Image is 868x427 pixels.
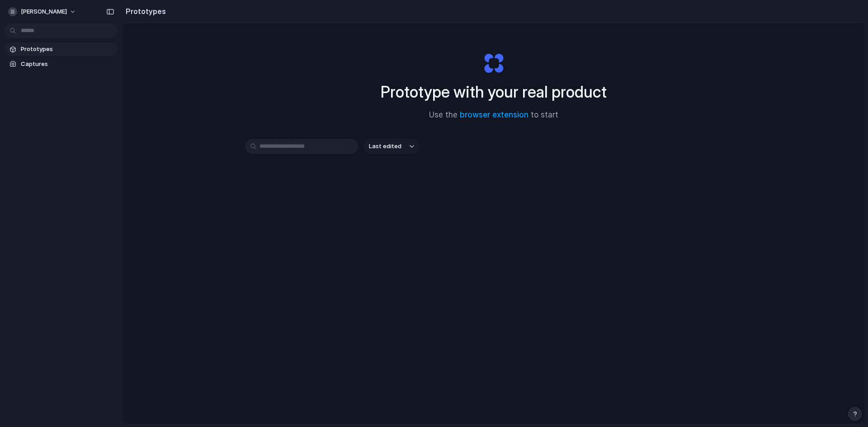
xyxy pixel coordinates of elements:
h2: Prototypes [122,6,166,17]
span: Last edited [369,142,401,151]
span: Captures [21,60,114,69]
span: Prototypes [21,45,114,54]
button: [PERSON_NAME] [5,5,81,19]
a: browser extension [460,110,528,119]
a: Captures [5,57,118,71]
span: Use the to start [429,109,558,121]
button: Last edited [363,139,420,154]
a: Prototypes [5,42,118,56]
span: [PERSON_NAME] [21,7,67,16]
h1: Prototype with your real product [381,80,607,104]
